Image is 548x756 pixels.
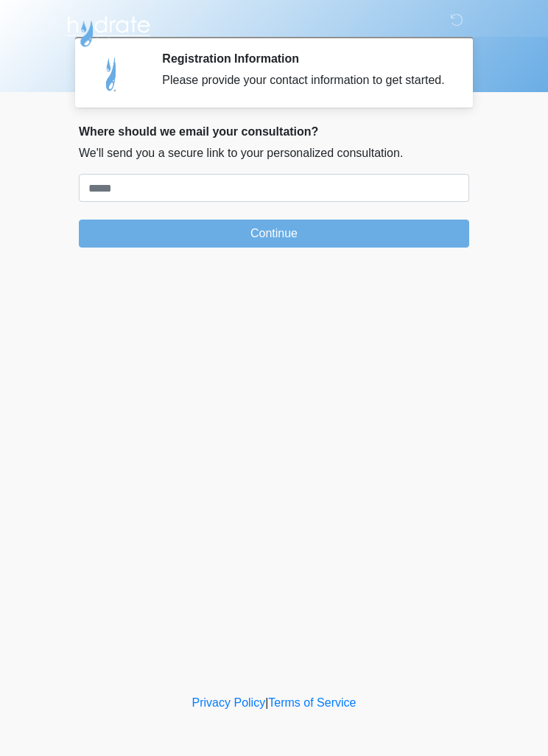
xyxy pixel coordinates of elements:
[79,144,469,162] p: We'll send you a secure link to your personalized consultation.
[64,11,152,48] img: Hydrate IV Bar - Scottsdale Logo
[192,696,266,709] a: Privacy Policy
[90,52,134,96] img: Agent Avatar
[79,125,469,139] h2: Where should we email your consultation?
[265,696,268,709] a: |
[268,696,356,709] a: Terms of Service
[79,220,469,248] button: Continue
[162,71,447,89] div: Please provide your contact information to get started.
